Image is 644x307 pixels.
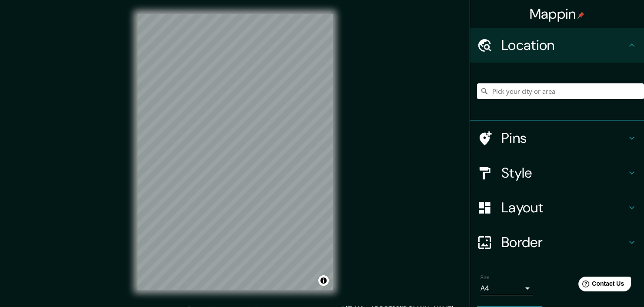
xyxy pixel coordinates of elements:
input: Pick your city or area [477,83,644,99]
h4: Mappin [530,5,585,23]
button: Toggle attribution [318,275,329,286]
h4: Location [501,36,627,54]
div: Pins [470,121,644,155]
div: A4 [480,281,533,295]
canvas: Map [137,14,333,290]
div: Location [470,28,644,63]
h4: Layout [501,199,627,216]
h4: Border [501,234,627,251]
h4: Style [501,164,627,182]
div: Style [470,155,644,190]
img: pin-icon.png [577,12,584,19]
label: Size [480,274,490,281]
div: Border [470,225,644,260]
div: Layout [470,190,644,225]
iframe: Help widget launcher [567,273,634,297]
h4: Pins [501,129,627,147]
